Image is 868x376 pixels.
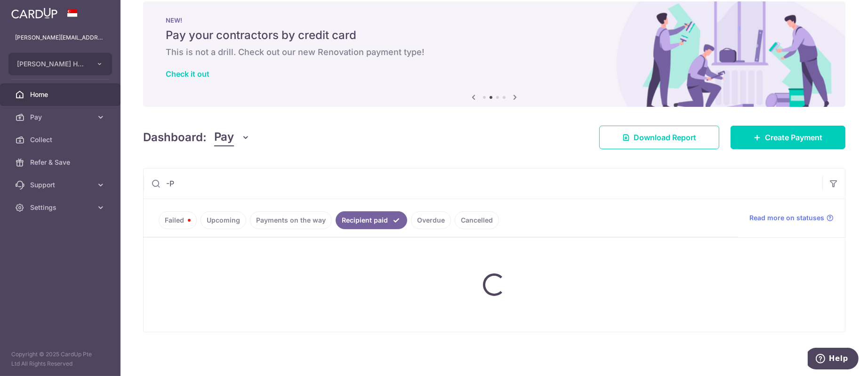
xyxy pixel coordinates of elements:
[599,126,719,149] a: Download Report
[214,128,250,146] button: Pay
[30,203,92,212] span: Settings
[30,90,92,99] span: Home
[250,211,332,229] a: Payments on the way
[143,129,207,146] h4: Dashboard:
[634,132,696,143] span: Download Report
[8,53,112,75] button: [PERSON_NAME] HOLDINGS PTE. LTD.
[166,28,823,43] h5: Pay your contractors by credit card
[166,16,823,24] p: NEW!
[143,1,845,107] img: Renovation banner
[166,69,209,79] a: Check it out
[11,8,57,19] img: CardUp
[17,59,87,69] span: [PERSON_NAME] HOLDINGS PTE. LTD.
[30,112,92,122] span: Pay
[808,348,859,371] iframe: Opens a widget where you can find more information
[201,211,246,229] a: Upcoming
[336,211,407,229] a: Recipient paid
[731,126,845,149] a: Create Payment
[30,158,92,167] span: Refer & Save
[765,132,822,143] span: Create Payment
[411,211,451,229] a: Overdue
[455,211,499,229] a: Cancelled
[159,211,197,229] a: Failed
[144,168,822,199] input: Search by recipient name, payment id or reference
[749,213,824,223] span: Read more on statuses
[15,33,105,42] p: [PERSON_NAME][EMAIL_ADDRESS][DOMAIN_NAME]
[30,180,92,190] span: Support
[749,213,834,223] a: Read more on statuses
[214,128,234,146] span: Pay
[166,47,823,58] h6: This is not a drill. Check out our new Renovation payment type!
[30,135,92,144] span: Collect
